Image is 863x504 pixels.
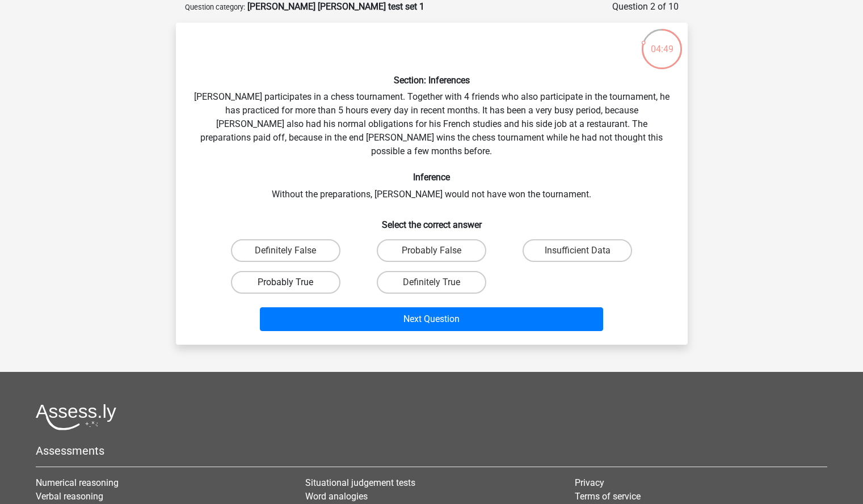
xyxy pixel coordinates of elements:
[575,477,604,488] a: Privacy
[185,3,245,11] small: Question category:
[247,1,424,12] strong: [PERSON_NAME] [PERSON_NAME] test set 1
[194,75,670,86] h6: Section: Inferences
[36,444,827,458] h5: Assessments
[180,32,683,336] div: [PERSON_NAME] participates in a chess tournament. Together with 4 friends who also participate in...
[194,210,670,230] h6: Select the correct answer
[36,404,116,430] img: Assessly logo
[377,239,486,262] label: Probably False
[194,172,670,183] h6: Inference
[575,491,641,502] a: Terms of service
[260,307,603,331] button: Next Question
[36,477,119,488] a: Numerical reasoning
[641,28,683,56] div: 04:49
[36,491,103,502] a: Verbal reasoning
[305,477,415,488] a: Situational judgement tests
[305,491,368,502] a: Word analogies
[231,239,340,262] label: Definitely False
[231,271,340,294] label: Probably True
[523,239,632,262] label: Insufficient Data
[377,271,486,294] label: Definitely True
